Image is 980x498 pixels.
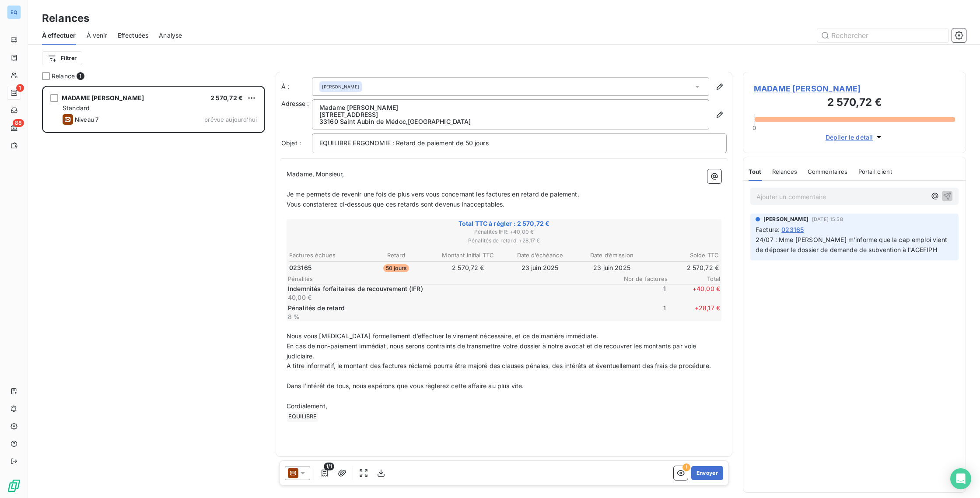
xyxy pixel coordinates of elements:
span: Effectuées [118,31,149,40]
span: prévue aujourd’hui [204,116,257,123]
span: Niveau 7 [75,116,98,123]
td: 23 juin 2025 [576,263,647,273]
span: 24/07 : Mme [PERSON_NAME] m'informe que la cap emploi vient de déposer le dossier de demande de s... [756,236,949,253]
span: Total [668,275,720,282]
input: Rechercher [817,28,948,42]
span: Je me permets de revenir une fois de plus vers vous concernant les factures en retard de paiement. [287,190,579,198]
span: Portail client [858,168,892,175]
span: Total TTC à régler : 2 570,72 € [288,219,720,228]
span: Cordialement, [287,402,327,410]
span: [PERSON_NAME] [763,215,808,223]
div: Open Intercom Messenger [950,468,971,489]
span: Relances [772,168,797,175]
span: En cas de non-paiement immédiat, nous serons contraints de transmettre votre dossier à notre avoc... [287,342,698,360]
span: A titre informatif, le montant des factures réclamé pourra être majoré des clauses pénales, des i... [287,362,711,369]
span: Pénalités [288,275,615,282]
span: Tout [749,168,762,175]
td: 2 570,72 € [648,263,719,273]
span: [PERSON_NAME] [322,84,359,90]
span: Nous vous [MEDICAL_DATA] formellement d’effectuer le virement nécessaire, et ce de manière immédi... [287,332,598,340]
button: Filtrer [42,51,82,65]
span: Vous constaterez ci-dessous que ces retards sont devenus inacceptables. [287,200,505,208]
span: Analyse [159,31,182,40]
span: À venir [87,31,107,40]
span: MADAME [PERSON_NAME] [754,83,955,95]
span: Pénalités de retard : + 28,17 € [288,237,720,245]
p: 8 % [288,312,612,321]
td: 2 570,72 € [433,263,504,273]
h3: Relances [42,11,89,26]
p: 40,00 € [288,293,612,302]
span: + 40,00 € [668,284,720,302]
th: Date d’échéance [504,251,575,260]
span: Pénalités IFR : + 40,00 € [288,228,720,236]
div: grid [42,86,265,498]
span: Madame, Monsieur, [287,170,344,178]
span: [DATE] 15:58 [812,217,843,222]
span: 50 jours [383,264,409,272]
span: 2 570,72 € [210,94,243,102]
span: Déplier le détail [826,133,873,142]
span: À effectuer [42,31,76,40]
th: Solde TTC [648,251,719,260]
span: Nbr de factures [615,275,668,282]
span: 1 [613,304,666,321]
span: Adresse : [281,100,309,107]
span: 023165 [289,263,311,272]
span: EQUILIBRE ERGONOMIE : Retard de paiement de 50 jours [319,139,489,147]
p: Pénalités de retard [288,304,612,312]
th: Retard [360,251,431,260]
th: Date d’émission [576,251,647,260]
span: 88 [13,119,24,127]
span: Facture : [756,225,780,234]
h3: 2 570,72 € [754,95,955,112]
th: Montant initial TTC [433,251,504,260]
td: 23 juin 2025 [504,263,575,273]
p: 33160 Saint Aubin de Médoc , [GEOGRAPHIC_DATA] [319,118,702,125]
span: EQUILIBRE [287,412,318,422]
button: Envoyer [691,466,723,480]
span: 023165 [781,225,804,234]
p: Madame [PERSON_NAME] [319,104,702,111]
label: À : [281,82,312,91]
span: 1 [77,72,84,80]
th: Factures échues [289,251,360,260]
button: Déplier le détail [823,132,886,142]
span: MADAME [PERSON_NAME] [62,94,144,102]
p: [STREET_ADDRESS] [319,111,702,118]
span: 0 [752,124,756,131]
a: 1 [7,86,21,100]
p: Indemnités forfaitaires de recouvrement (IFR) [288,284,612,293]
a: 88 [7,121,21,135]
span: Dans l’intérêt de tous, nous espérons que vous règlerez cette affaire au plus vite. [287,382,524,389]
img: Logo LeanPay [7,479,21,493]
span: 1/1 [324,463,334,470]
span: 1 [613,284,666,302]
span: Objet : [281,139,301,147]
span: 1 [16,84,24,92]
span: Relance [52,72,75,81]
span: Commentaires [808,168,848,175]
div: EQ [7,5,21,19]
span: Standard [63,104,90,112]
span: + 28,17 € [668,304,720,321]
